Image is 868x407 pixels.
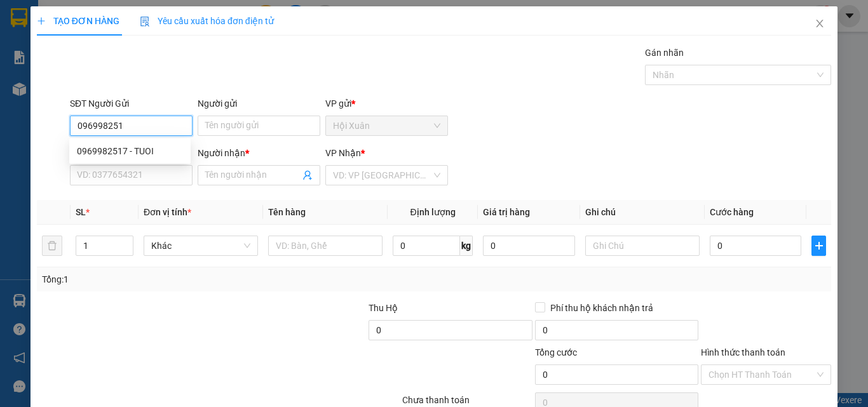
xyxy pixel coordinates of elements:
[123,247,130,255] span: down
[701,347,785,357] label: Hình thức thanh toán
[812,241,825,251] span: plus
[198,97,320,110] div: Người gửi
[198,146,320,160] div: Người nhận
[37,17,46,25] span: plus
[333,116,440,135] span: Hội Xuân
[585,236,700,256] input: Ghi Chú
[144,207,191,217] span: Đơn vị tính
[119,246,133,255] span: Decrease Value
[42,272,336,286] div: Tổng: 1
[77,144,183,158] div: 0969982517 - TUOI
[123,238,130,246] span: up
[545,301,658,315] span: Phí thu hộ khách nhận trả
[42,236,62,256] button: delete
[710,207,754,217] span: Cước hàng
[268,207,306,217] span: Tên hàng
[410,207,455,217] span: Định lượng
[268,236,383,256] input: VD: Bàn, Ghế
[76,207,86,217] span: SL
[369,303,398,313] span: Thu Hộ
[151,236,250,255] span: Khác
[811,236,826,256] button: plus
[815,18,825,29] span: close
[535,347,577,357] span: Tổng cước
[70,97,193,110] div: SĐT Người Gửi
[325,148,361,158] span: VP Nhận
[483,207,530,217] span: Giá trị hàng
[302,170,313,180] span: user-add
[69,141,191,161] div: 0969982517 - TUOI
[140,17,150,27] img: icon
[460,236,473,256] span: kg
[483,236,574,256] input: 0
[140,16,274,26] span: Yêu cầu xuất hóa đơn điện tử
[802,6,837,42] button: Close
[580,200,705,225] th: Ghi chú
[645,48,684,58] label: Gán nhãn
[119,236,133,246] span: Increase Value
[37,16,119,26] span: TẠO ĐƠN HÀNG
[325,97,448,110] div: VP gửi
